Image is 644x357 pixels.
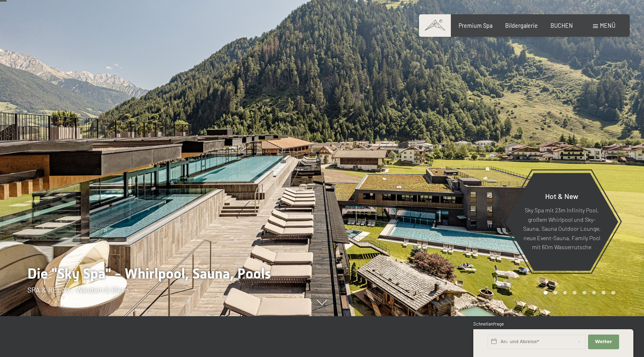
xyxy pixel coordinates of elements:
div: Carousel Page 5 [582,291,586,295]
div: Carousel Page 2 [553,291,557,295]
div: Carousel Page 8 [611,291,615,295]
span: Hot & New [545,192,578,201]
a: BUCHEN [550,22,573,29]
div: Carousel Page 1 (Current Slide) [544,291,548,295]
a: Bildergalerie [505,22,538,29]
button: Weiter [588,335,619,349]
a: Hot & New Sky Spa mit 23m Infinity Pool, großem Whirlpool und Sky-Sauna, Sauna Outdoor Lounge, ne... [505,172,619,271]
span: Menü [600,22,615,29]
a: Premium Spa [459,22,492,29]
div: Carousel Page 4 [573,291,577,295]
p: Sky Spa mit 23m Infinity Pool, großem Whirlpool und Sky-Sauna, Sauna Outdoor Lounge, neue Event-S... [523,206,601,252]
span: Weiter [595,339,612,345]
div: Carousel Page 6 [592,291,596,295]
span: Schnellanfrage [473,321,504,326]
div: Carousel Page 3 [563,291,567,295]
div: Carousel Pagination [541,291,615,295]
div: Carousel Page 7 [602,291,606,295]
